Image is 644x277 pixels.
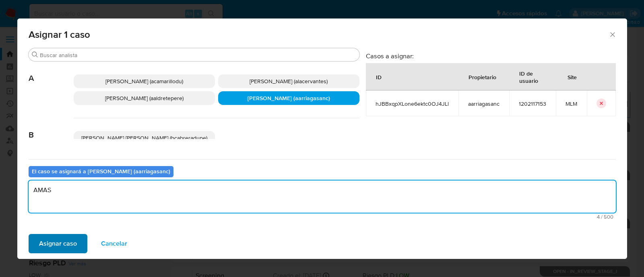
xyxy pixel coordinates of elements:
[105,94,184,102] span: [PERSON_NAME] (aaldretepere)
[105,77,183,85] span: [PERSON_NAME] (acamarillodu)
[566,100,577,107] span: MLM
[468,100,500,107] span: aarriagasanc
[101,235,127,252] span: Cancelar
[29,234,87,253] button: Asignar caso
[29,118,74,140] span: B
[609,31,616,38] button: Cerrar ventana
[376,100,449,107] span: hJBBxqpXLone6ektc0OJ4JLl
[91,234,138,253] button: Cancelar
[558,67,586,86] div: Site
[31,214,613,220] span: Máximo 500 caracteres
[218,91,359,105] div: [PERSON_NAME] (aarriagasanc)
[74,74,215,88] div: [PERSON_NAME] (acamarillodu)
[459,67,506,86] div: Propietario
[81,134,207,142] span: [PERSON_NAME] [PERSON_NAME] (bcabreradupe)
[39,235,77,252] span: Asignar caso
[32,51,38,58] button: Buscar
[17,18,627,259] div: assign-modal
[510,64,555,90] div: ID de usuario
[597,98,606,108] button: icon-button
[29,30,609,39] span: Asignar 1 caso
[250,77,328,85] span: [PERSON_NAME] (alacervantes)
[366,67,391,86] div: ID
[366,52,616,60] h3: Casos a asignar:
[74,91,215,105] div: [PERSON_NAME] (aaldretepere)
[29,181,616,213] textarea: AMAS
[248,94,330,102] span: [PERSON_NAME] (aarriagasanc)
[218,74,359,88] div: [PERSON_NAME] (alacervantes)
[29,62,74,83] span: A
[74,131,215,145] div: [PERSON_NAME] [PERSON_NAME] (bcabreradupe)
[32,167,170,175] b: El caso se asignará a [PERSON_NAME] (aarriagasanc)
[40,51,356,59] input: Buscar analista
[519,100,546,107] span: 1202117153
